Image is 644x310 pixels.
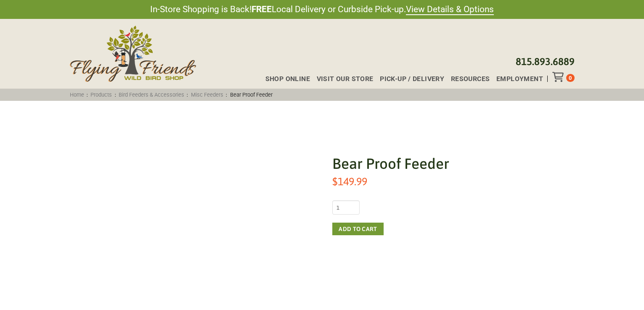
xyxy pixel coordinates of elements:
span: Visit Our Store [317,76,374,82]
a: Home [67,92,87,98]
span: In-Store Shopping is Back! Local Delivery or Curbside Pick-up. [150,3,494,16]
a: View Details & Options [406,4,494,15]
button: Add to cart [332,223,383,235]
span: Employment [496,76,543,82]
span: Bear Proof Feeder [227,92,275,98]
a: Products [88,92,115,98]
bdi: 149.99 [332,175,367,187]
img: Flying Friends Wild Bird Shop Logo [70,26,196,82]
a: Visit Our Store [310,76,374,82]
a: Misc Feeders [188,92,226,98]
a: Shop Online [259,76,310,82]
span: Shop Online [265,76,310,82]
a: Employment [490,76,543,82]
div: Toggle Off Canvas Content [552,72,566,82]
span: : : : : [67,92,275,98]
strong: FREE [252,4,272,14]
a: Resources [444,76,490,82]
h1: Bear Proof Feeder [332,153,559,174]
span: Resources [451,76,490,82]
a: 815.893.6889 [516,56,575,67]
a: Bird Feeders & Accessories [116,92,187,98]
span: 0 [569,75,572,81]
a: Pick-up / Delivery [373,76,444,82]
input: Product quantity [332,200,360,215]
span: $ [332,175,338,187]
span: Pick-up / Delivery [380,76,444,82]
